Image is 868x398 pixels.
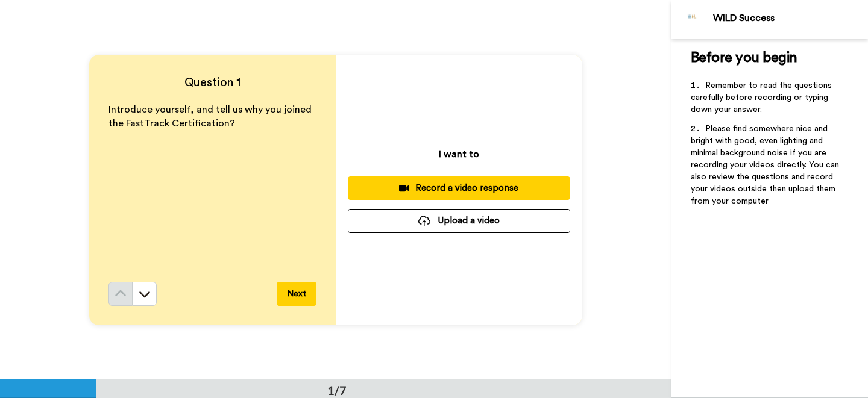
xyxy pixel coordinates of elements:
[357,182,561,194] div: Record a video response
[691,51,797,65] span: Before you begin
[713,13,867,24] div: WILD Success
[439,147,479,161] p: I want to
[277,282,316,306] button: Next
[108,105,314,128] span: Introduce yourself, and tell us why you joined the FastTrack Certification?
[678,5,707,34] img: Profile Image
[108,74,316,91] h4: Question 1
[691,81,834,114] span: Remember to read the questions carefully before recording or typing down your answer.
[348,209,570,232] button: Upload a video
[691,125,841,205] span: Please find somewhere nice and bright with good, even lighting and minimal background noise if yo...
[348,176,570,200] button: Record a video response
